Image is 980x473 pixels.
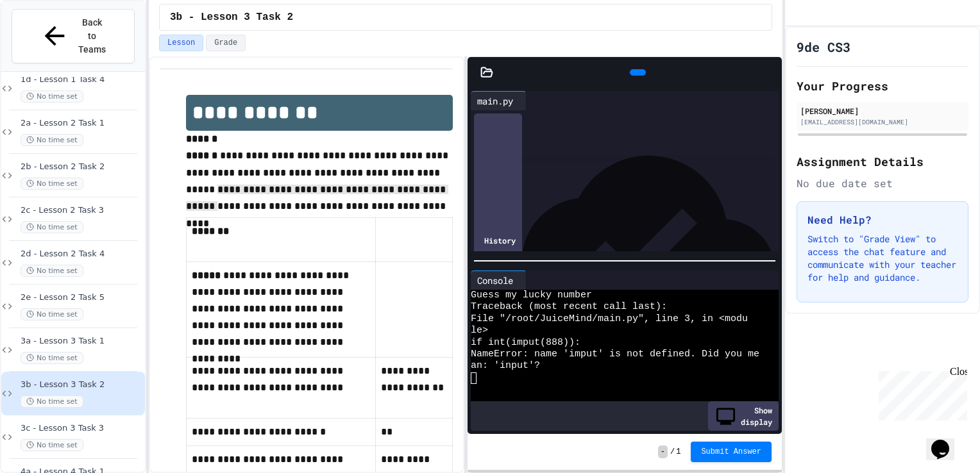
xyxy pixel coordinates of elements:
[471,290,592,301] span: Guess my lucky number
[708,401,779,431] div: Show display
[21,423,142,434] span: 3c - Lesson 3 Task 3
[21,134,83,146] span: No time set
[159,35,203,51] button: Lesson
[797,38,850,56] h1: 9de CS3
[471,270,527,290] div: Console
[471,313,748,325] span: File "/root/JuiceMind/main.py", line 3, in <modu
[471,301,667,313] span: Traceback (most recent call last):
[471,325,488,336] span: le>
[21,439,83,451] span: No time set
[797,176,968,191] div: No due date set
[474,113,522,367] div: History
[21,292,142,303] span: 2e - Lesson 2 Task 5
[21,336,142,347] span: 3a - Lesson 3 Task 1
[206,35,246,51] button: Grade
[21,265,83,277] span: No time set
[21,205,142,216] span: 2c - Lesson 2 Task 3
[12,9,135,63] button: Back to Teams
[21,118,142,129] span: 2a - Lesson 2 Task 1
[77,16,107,56] span: Back to Teams
[21,162,142,172] span: 2b - Lesson 2 Task 2
[926,422,967,460] iframe: chat widget
[670,447,675,457] span: /
[807,233,958,284] p: Switch to "Grade View" to access the chat feature and communicate with your teacher for help and ...
[21,249,142,260] span: 2d - Lesson 2 Task 4
[21,395,83,408] span: No time set
[797,77,968,95] h2: Your Progress
[701,447,761,457] span: Submit Answer
[21,352,83,364] span: No time set
[471,337,580,349] span: if int(imput(888)):
[658,445,668,458] span: -
[21,90,83,103] span: No time set
[5,5,89,81] div: Chat with us now!Close
[691,442,772,462] button: Submit Answer
[676,447,680,457] span: 1
[471,91,527,110] div: main.py
[21,74,142,85] span: 1d - Lesson 1 Task 4
[797,153,968,170] h2: Assignment Details
[471,274,520,287] div: Console
[471,360,540,372] span: an: 'input'?
[21,308,83,320] span: No time set
[800,117,965,127] div: [EMAIL_ADDRESS][DOMAIN_NAME]
[21,178,83,190] span: No time set
[807,212,958,228] h3: Need Help?
[21,221,83,233] span: No time set
[170,10,293,25] span: 3b - Lesson 3 Task 2
[800,105,965,117] div: [PERSON_NAME]
[471,349,759,360] span: NameError: name 'imput' is not defined. Did you me
[471,94,520,108] div: main.py
[874,366,967,420] iframe: chat widget
[21,379,142,390] span: 3b - Lesson 3 Task 2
